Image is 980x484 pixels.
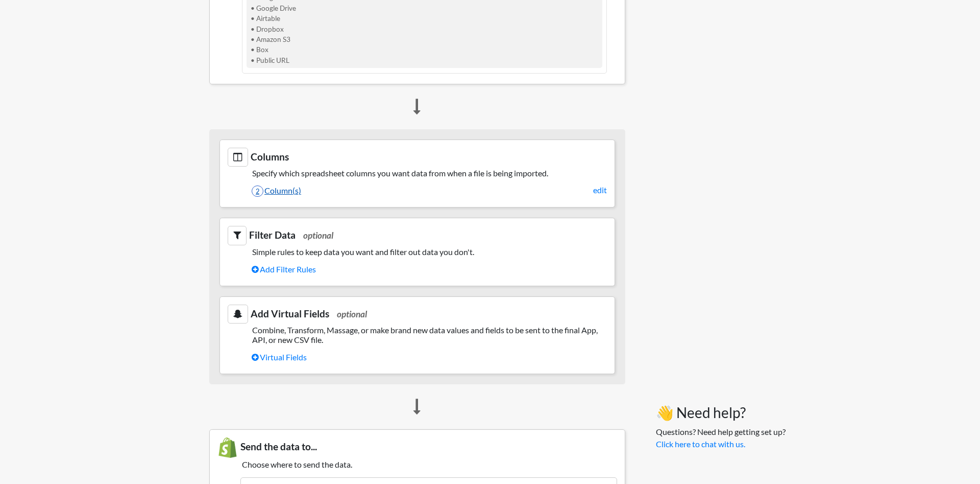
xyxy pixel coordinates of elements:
a: edit [593,184,607,196]
h5: Choose where to send the data. [217,459,617,469]
iframe: Drift Widget Chat Controller [929,433,968,472]
span: 2 [252,186,263,197]
h3: Filter Data [228,226,607,245]
img: Shopify [217,437,238,458]
a: Click here to chat with us. [656,439,745,449]
span: optional [303,230,333,241]
h3: Add Virtual Fields [228,305,607,324]
h3: 👋 Need help? [656,404,786,422]
h5: Simple rules to keep data you want and filter out data you don't. [228,247,607,257]
a: Virtual Fields [252,349,607,366]
h5: Combine, Transform, Massage, or make brand new data values and fields to be sent to the final App... [228,325,607,344]
h3: Columns [228,148,607,167]
h5: Specify which spreadsheet columns you want data from when a file is being imported. [228,168,607,178]
a: Add Filter Rules [252,261,607,278]
h3: Send the data to... [217,437,617,458]
a: 2Column(s) [252,182,607,199]
p: Questions? Need help getting set up? [656,426,786,450]
span: optional [337,309,367,319]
